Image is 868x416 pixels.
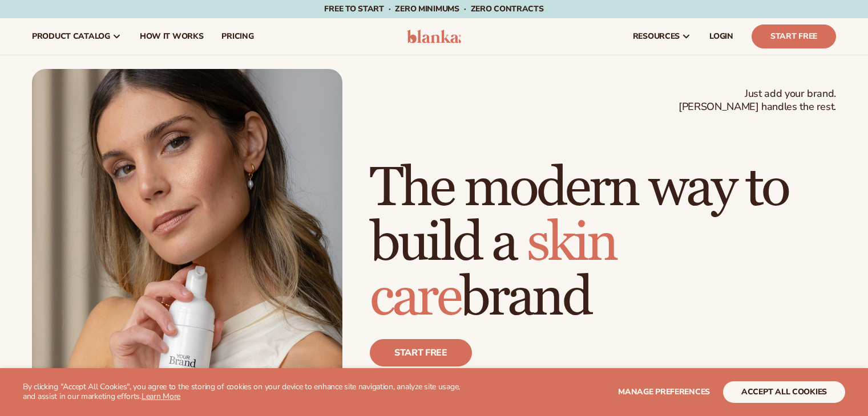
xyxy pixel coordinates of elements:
span: pricing [221,32,253,41]
span: skin care [370,210,616,331]
p: By clicking "Accept All Cookies", you agree to the storing of cookies on your device to enhance s... [23,382,473,402]
a: resources [624,18,700,55]
a: Start free [370,339,472,366]
img: logo [407,30,461,43]
a: Learn More [142,391,180,402]
button: accept all cookies [723,381,845,403]
a: pricing [212,18,263,55]
span: product catalog [32,32,110,41]
a: product catalog [23,18,131,55]
a: How It Works [131,18,213,55]
span: resources [633,32,680,41]
span: Free to start · ZERO minimums · ZERO contracts [324,3,543,14]
a: LOGIN [700,18,742,55]
button: Manage preferences [618,381,710,403]
span: How It Works [140,32,204,41]
span: Just add your brand. [PERSON_NAME] handles the rest. [679,87,836,114]
span: Manage preferences [618,386,710,397]
h1: The modern way to build a brand [370,161,836,325]
span: LOGIN [709,32,733,41]
a: Start Free [752,25,836,48]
